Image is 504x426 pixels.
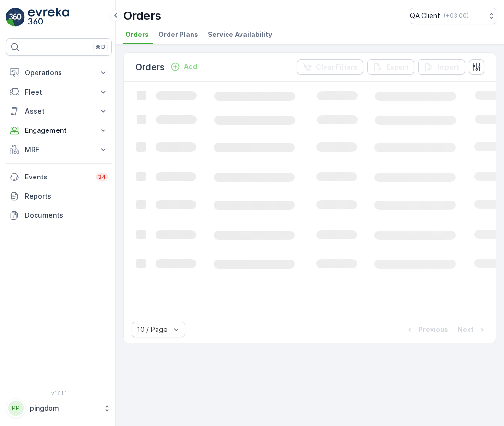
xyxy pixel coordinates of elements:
button: Clear Filters [297,59,363,75]
button: Engagement [6,121,112,140]
a: Reports [6,187,112,206]
p: Import [437,62,459,72]
a: Documents [6,206,112,225]
button: Previous [404,324,449,335]
p: Reports [25,191,108,201]
p: Orders [135,60,165,74]
p: Export [386,62,408,72]
p: Events [25,172,90,182]
span: Service Availability [208,30,272,39]
button: Fleet [6,83,112,102]
div: PP [8,401,24,416]
p: Orders [123,8,161,24]
p: Next [458,325,474,334]
button: Asset [6,102,112,121]
span: v 1.51.1 [6,390,112,396]
p: ( +03:00 ) [444,12,468,20]
span: Orders [125,30,149,39]
button: Export [367,59,414,75]
button: Operations [6,63,112,83]
button: MRF [6,140,112,159]
p: MRF [25,145,93,154]
img: logo_light-DOdMpM7g.png [28,8,69,27]
p: Documents [25,211,108,220]
p: Engagement [25,126,93,135]
button: QA Client(+03:00) [410,8,496,24]
button: Import [418,59,465,75]
button: Next [457,324,488,335]
span: Order Plans [158,30,198,39]
p: Add [184,62,197,71]
p: pingdom [30,403,98,413]
p: QA Client [410,11,440,21]
p: 34 [98,173,106,181]
p: Previous [419,325,448,334]
img: logo [6,8,25,27]
a: Events34 [6,167,112,187]
p: Fleet [25,87,93,97]
button: Add [167,61,201,72]
p: Operations [25,68,93,78]
p: Clear Filters [316,62,358,72]
p: ⌘B [96,43,105,51]
button: PPpingdom [6,398,112,418]
p: Asset [25,106,93,116]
